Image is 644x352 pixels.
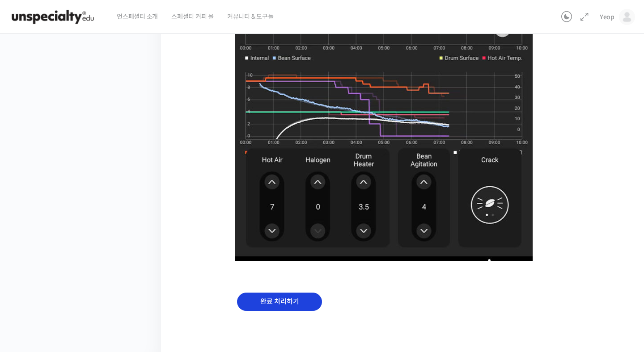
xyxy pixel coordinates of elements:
[600,13,614,21] span: Yeop
[138,291,149,298] span: 설정
[3,278,59,300] a: 홈
[28,291,34,298] span: 홈
[59,278,115,300] a: 대화
[82,292,93,299] span: 대화
[237,293,322,311] input: 완료 처리하기
[115,278,172,300] a: 설정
